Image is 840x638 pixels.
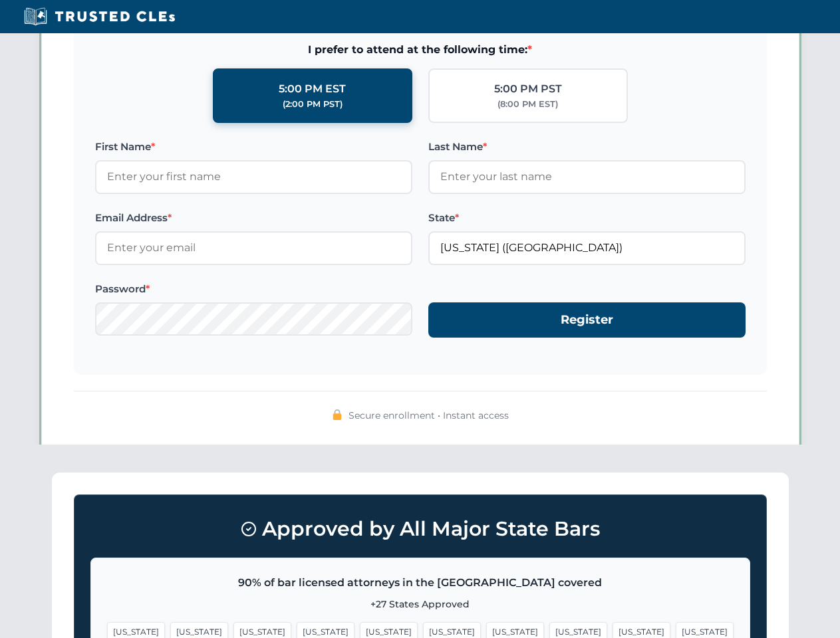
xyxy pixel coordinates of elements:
[95,160,412,193] input: Enter your first name
[95,210,412,226] label: Email Address
[95,281,412,297] label: Password
[95,139,412,155] label: First Name
[332,409,343,420] img: 🔒
[279,80,346,98] div: 5:00 PM EST
[90,511,750,547] h3: Approved by All Major State Bars
[107,574,734,591] p: 90% of bar licensed attorneys in the [GEOGRAPHIC_DATA] covered
[20,7,179,27] img: Trusted CLEs
[428,302,746,338] button: Register
[428,210,746,226] label: State
[494,80,562,98] div: 5:00 PM PST
[428,231,746,265] input: Florida (FL)
[283,98,343,111] div: (2:00 PM PST)
[497,98,558,111] div: (8:00 PM EST)
[349,408,509,423] span: Secure enrollment • Instant access
[107,597,734,611] p: +27 States Approved
[95,231,412,265] input: Enter your email
[428,160,746,193] input: Enter your last name
[428,139,746,155] label: Last Name
[95,41,746,58] span: I prefer to attend at the following time:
